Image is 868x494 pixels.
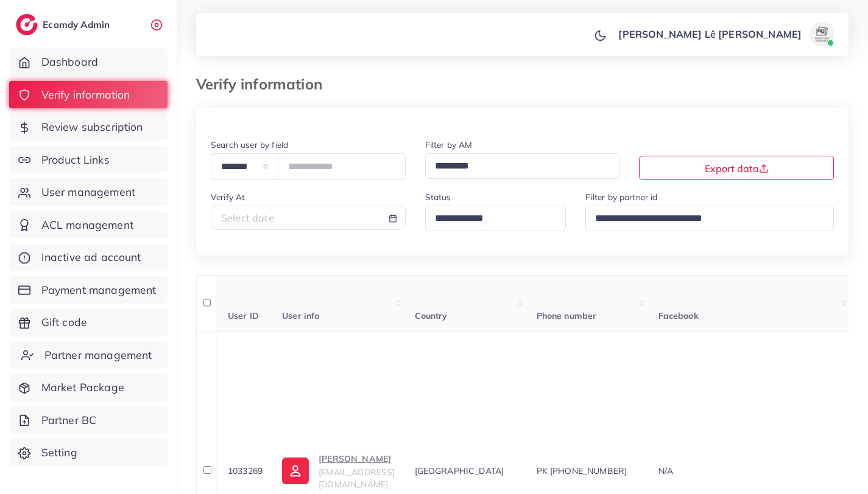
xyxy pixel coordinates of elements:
span: User management [41,184,135,200]
img: ic-user-info.36bf1079.svg [282,457,309,484]
label: Filter by AM [425,139,473,151]
h2: Ecomdy Admin [43,19,113,30]
a: Payment management [9,276,168,304]
a: Dashboard [9,48,168,76]
img: avatar [810,22,834,46]
span: Product Links [41,152,110,168]
label: Verify At [211,191,245,203]
span: Market Package [41,380,124,395]
input: Search for option [591,209,818,228]
a: logoEcomdy Admin [16,14,113,35]
span: Phone number [537,310,597,321]
p: [PERSON_NAME] Lê [PERSON_NAME] [618,27,802,41]
label: Status [425,191,451,203]
a: Review subscription [9,113,168,141]
p: [PERSON_NAME] [319,451,395,466]
span: User ID [228,310,259,321]
a: Setting [9,439,168,467]
span: Setting [41,445,77,461]
span: Partner management [44,347,152,363]
a: [PERSON_NAME] Lê [PERSON_NAME]avatar [612,22,839,46]
a: Gift code [9,308,168,336]
img: logo [16,14,38,35]
span: [GEOGRAPHIC_DATA] [415,465,504,476]
span: Partner BC [41,412,97,428]
span: PK [PHONE_NUMBER] [537,465,627,476]
span: Gift code [41,315,87,330]
span: Inactive ad account [41,249,141,265]
h3: Verify information [196,75,332,93]
span: Select date [221,212,274,224]
div: Search for option [425,153,620,178]
a: ACL management [9,211,168,239]
a: Inactive ad account [9,243,168,271]
input: Search for option [431,209,551,228]
span: Facebook [658,310,699,321]
a: User management [9,178,168,206]
a: Product Links [9,146,168,174]
label: Search user by field [211,139,288,151]
a: Partner BC [9,406,168,434]
button: Export data [639,156,834,180]
span: Dashboard [41,54,98,70]
span: 1033269 [228,465,263,476]
span: Verify information [41,87,130,103]
span: User info [282,310,319,321]
label: Filter by partner id [585,191,657,203]
span: Country [415,310,448,321]
div: Search for option [585,206,834,231]
div: Search for option [425,206,566,231]
span: N/A [658,465,673,476]
a: Verify information [9,81,168,109]
span: [EMAIL_ADDRESS][DOMAIN_NAME] [319,467,395,490]
a: Market Package [9,374,168,402]
span: ACL management [41,217,133,233]
input: Search for option [431,157,604,176]
a: [PERSON_NAME][EMAIL_ADDRESS][DOMAIN_NAME] [282,451,395,491]
span: Review subscription [41,119,143,135]
a: Partner management [9,341,168,369]
span: Payment management [41,282,157,298]
span: Export data [705,162,769,175]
